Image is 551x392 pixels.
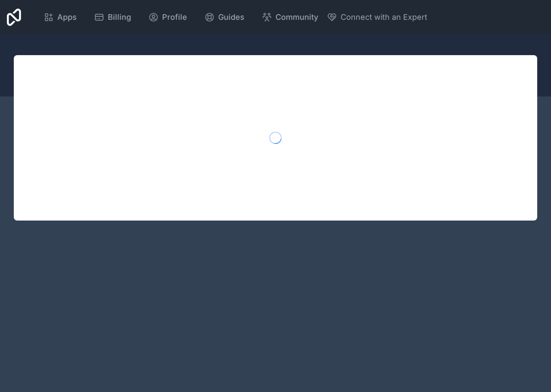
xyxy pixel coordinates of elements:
[57,11,77,23] span: Apps
[275,11,318,23] span: Community
[162,11,187,23] span: Profile
[255,8,325,27] a: Community
[141,8,194,27] a: Profile
[108,11,131,23] span: Billing
[87,8,138,27] a: Billing
[341,11,427,23] span: Connect with an Expert
[197,8,251,27] a: Guides
[218,11,244,23] span: Guides
[37,8,84,27] a: Apps
[327,11,427,23] button: Connect with an Expert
